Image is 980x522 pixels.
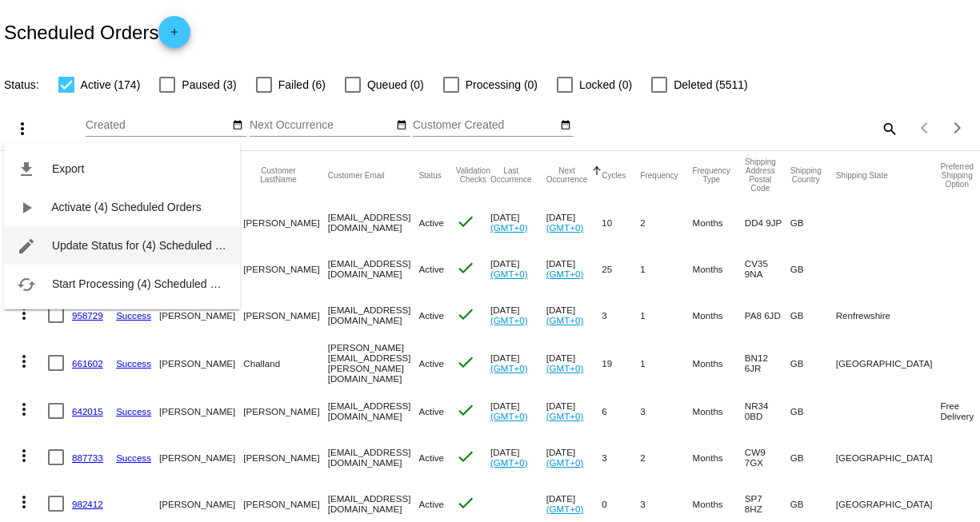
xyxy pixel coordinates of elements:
span: Activate (4) Scheduled Orders [51,201,202,213]
mat-icon: file_download [17,160,36,179]
span: Start Processing (4) Scheduled Orders [52,277,244,290]
mat-icon: cached [17,275,36,294]
span: Export [52,162,84,175]
mat-icon: play_arrow [17,198,36,217]
mat-icon: edit [17,237,36,256]
span: Update Status for (4) Scheduled Orders [52,239,250,252]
